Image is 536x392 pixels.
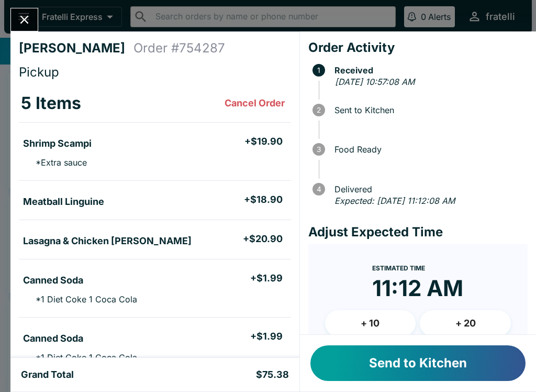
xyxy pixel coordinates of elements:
span: Pickup [19,64,59,80]
em: [DATE] 10:57:08 AM [335,77,415,87]
h5: + $20.90 [243,233,283,245]
h4: [PERSON_NAME] [19,40,133,56]
span: Sent to Kitchen [329,105,528,115]
text: 3 [317,145,321,154]
span: Estimated Time [372,264,425,272]
h4: Order # 754287 [133,40,225,56]
span: Food Ready [329,145,528,154]
h5: + $18.90 [244,193,283,206]
button: Close [11,8,38,31]
p: * 1 Diet Coke 1 Coca Cola [27,352,137,363]
em: Expected: [DATE] 11:12:08 AM [334,195,455,206]
h3: 5 Items [21,93,81,114]
span: Received [329,66,528,75]
text: 2 [317,106,321,114]
h5: + $1.99 [250,330,283,343]
time: 11:12 AM [372,275,463,302]
h5: Lasagna & Chicken [PERSON_NAME] [23,235,192,247]
text: 1 [317,66,320,74]
p: * 1 Diet Coke 1 Coca Cola [27,294,137,304]
h4: Order Activity [308,40,528,56]
h5: $75.38 [256,368,289,381]
button: Cancel Order [220,93,289,114]
h5: + $1.99 [250,272,283,285]
text: 4 [316,185,321,193]
button: + 20 [420,310,511,336]
table: orders table [19,84,291,375]
h5: Shrimp Scampi [23,137,92,150]
h5: Meatball Linguine [23,195,104,208]
button: + 10 [325,310,416,336]
p: * Extra sauce [27,157,87,168]
span: Delivered [329,184,528,194]
button: Send to Kitchen [310,345,526,381]
h4: Adjust Expected Time [308,224,528,240]
h5: + $19.90 [244,135,283,148]
h5: Grand Total [21,368,74,381]
h5: Canned Soda [23,274,83,287]
h5: Canned Soda [23,332,83,345]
